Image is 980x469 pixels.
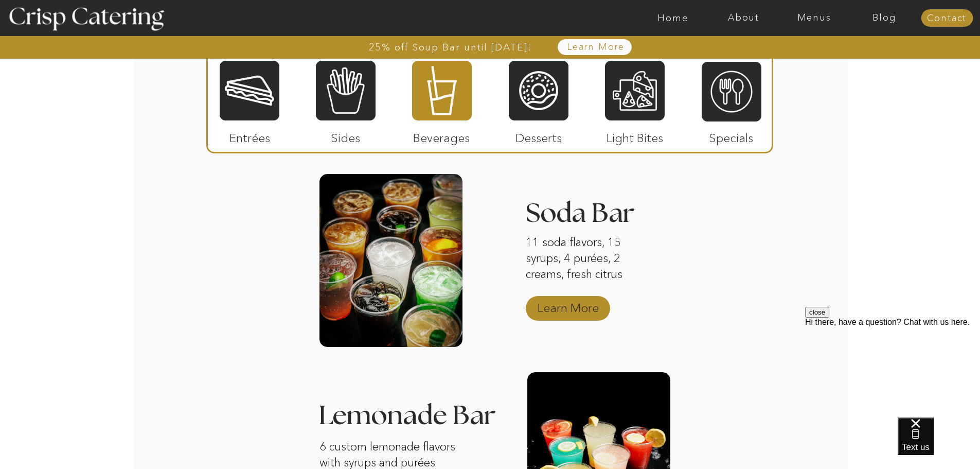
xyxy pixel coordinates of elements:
[921,13,973,24] a: Contact
[332,42,569,53] a: 25% off Soup Bar until [DATE]!
[708,13,779,23] a: About
[407,120,476,150] p: Beverages
[805,307,980,430] iframe: podium webchat widget prompt
[216,120,284,150] p: Entrées
[543,42,649,53] a: Learn More
[697,120,765,150] p: Specials
[505,120,573,150] p: Desserts
[311,120,380,150] p: Sides
[898,418,980,469] iframe: podium webchat widget bubble
[638,13,708,23] a: Home
[526,200,669,229] h3: Soda Bar
[526,235,654,284] p: 11 soda flavors, 15 syrups, 4 purées, 2 creams, fresh citrus
[779,13,849,23] a: Menus
[534,290,602,320] a: Learn More
[601,120,669,150] p: Light Bites
[318,403,506,415] h3: Lemonade Bar
[849,13,920,23] a: Blog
